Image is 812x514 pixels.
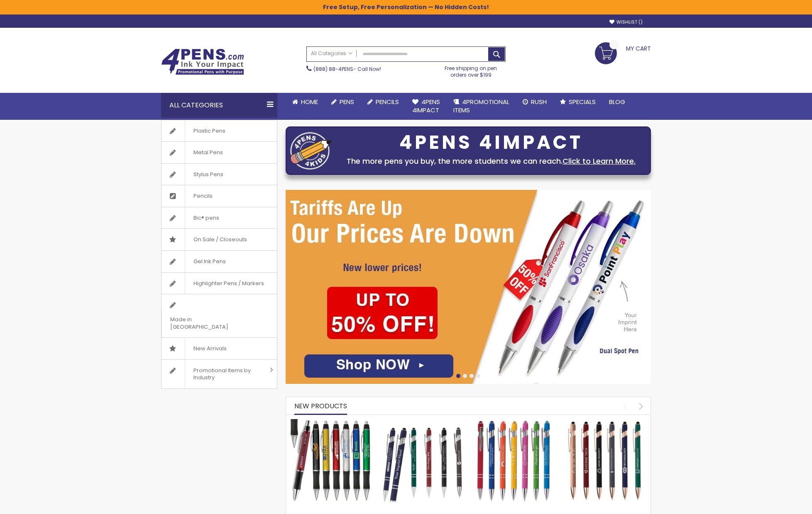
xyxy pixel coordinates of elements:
[161,142,277,163] a: Metal Pens
[313,65,381,73] span: - Call Now!
[382,419,465,426] a: Custom Soft Touch Metal Pen - Stylus Top
[436,62,506,78] div: Free shipping on pen orders over $199
[294,401,347,411] span: New Products
[161,338,277,359] a: New Arrivals
[618,399,632,413] div: prev
[290,419,373,426] a: The Barton Custom Pens Special Offer
[161,229,277,250] a: On Sale / Closeouts
[609,19,643,25] a: Wishlist
[531,97,547,106] span: Rush
[185,229,255,250] span: On Sale / Closeouts
[185,360,267,388] span: Promotional Items by Industry
[569,97,596,106] span: Specials
[553,93,602,111] a: Specials
[472,419,555,502] img: Ellipse Softy Brights with Stylus Pen - Laser
[286,93,325,111] a: Home
[161,294,277,337] a: Made in [GEOGRAPHIC_DATA]
[185,273,272,294] span: Highlighter Pens / Markers
[564,419,647,426] a: Ellipse Softy Rose Gold Classic with Stylus Pen - Silver Laser
[185,142,231,163] span: Metal Pens
[336,134,646,151] div: 4PENS 4IMPACT
[161,360,277,388] a: Promotional Items by Industry
[161,309,256,337] span: Made in [GEOGRAPHIC_DATA]
[406,93,447,120] a: 4Pens4impact
[161,273,277,294] a: Highlighter Pens / Markers
[602,93,632,111] a: Blog
[185,185,221,207] span: Pencils
[336,155,646,167] div: The more pens you buy, the more students we can reach.
[340,97,354,106] span: Pens
[634,399,648,413] div: next
[311,50,352,57] span: All Categories
[361,93,406,111] a: Pencils
[161,164,277,185] a: Stylus Pens
[161,48,244,75] img: 4Pens Custom Pens and Promotional Products
[472,419,555,426] a: Ellipse Softy Brights with Stylus Pen - Laser
[313,65,353,73] a: (888) 88-4PENS
[161,251,277,272] a: Gel Ink Pens
[307,47,357,61] a: All Categories
[301,97,318,106] span: Home
[447,93,516,120] a: 4PROMOTIONALITEMS
[325,93,361,111] a: Pens
[161,185,277,207] a: Pencils
[382,419,465,502] img: Custom Soft Touch Metal Pen - Stylus Top
[185,207,227,229] span: Bic® pens
[185,251,234,272] span: Gel Ink Pens
[376,97,399,106] span: Pencils
[161,207,277,229] a: Bic® pens
[286,190,651,384] img: /cheap-promotional-products.html
[161,93,277,118] div: All Categories
[290,132,332,170] img: four_pen_logo.png
[563,156,636,166] a: Click to Learn More.
[161,120,277,142] a: Plastic Pens
[564,419,647,502] img: Ellipse Softy Rose Gold Classic with Stylus Pen - Silver Laser
[609,97,625,106] span: Blog
[185,120,234,142] span: Plastic Pens
[185,164,232,185] span: Stylus Pens
[412,97,440,114] span: 4Pens 4impact
[290,419,373,502] img: The Barton Custom Pens Special Offer
[185,338,235,359] span: New Arrivals
[516,93,553,111] a: Rush
[453,97,509,114] span: 4PROMOTIONAL ITEMS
